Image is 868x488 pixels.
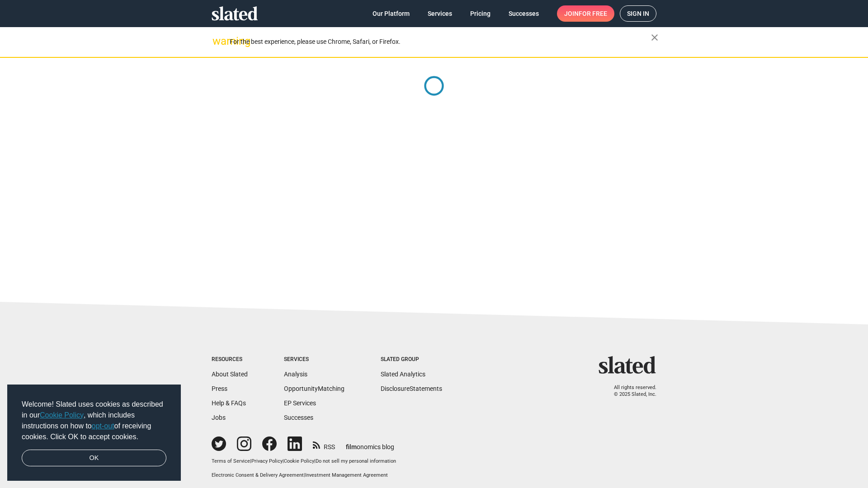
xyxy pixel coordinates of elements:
[346,436,394,451] a: filmonomics blog
[284,458,314,464] a: Cookie Policy
[463,5,498,22] a: Pricing
[284,399,316,407] a: EP Services
[250,458,251,464] span: |
[305,472,388,478] a: Investment Management Agreement
[284,371,307,378] a: Analysis
[620,5,656,22] a: Sign in
[381,371,425,378] a: Slated Analytics
[22,399,166,442] span: Welcome! Slated uses cookies as described in our , which includes instructions on how to of recei...
[420,5,459,22] a: Services
[7,385,181,481] div: cookieconsent
[212,472,304,478] a: Electronic Consent & Delivery Agreement
[212,414,226,421] a: Jobs
[313,437,335,451] a: RSS
[230,36,651,48] div: For the best experience, please use Chrome, Safari, or Firefox.
[304,472,305,478] span: |
[627,6,649,21] span: Sign in
[212,371,248,378] a: About Slated
[557,5,614,22] a: Joinfor free
[284,356,344,363] div: Services
[346,443,357,450] span: film
[649,32,660,43] mat-icon: close
[373,5,410,22] span: Our Platform
[501,5,546,22] a: Successes
[381,356,442,363] div: Slated Group
[212,356,248,363] div: Resources
[470,5,491,22] span: Pricing
[428,5,452,22] span: Services
[22,450,166,467] a: dismiss cookie message
[92,422,114,430] a: opt-out
[314,458,316,464] span: |
[509,5,539,22] span: Successes
[212,36,223,47] mat-icon: warning
[283,458,284,464] span: |
[564,5,607,22] span: Join
[579,5,607,22] span: for free
[40,411,84,419] a: Cookie Policy
[212,385,227,392] a: Press
[251,458,283,464] a: Privacy Policy
[604,385,656,398] p: All rights reserved. © 2025 Slated, Inc.
[284,414,313,421] a: Successes
[316,458,396,465] button: Do not sell my personal information
[212,399,246,407] a: Help & FAQs
[381,385,442,392] a: DisclosureStatements
[212,458,250,464] a: Terms of Service
[365,5,417,22] a: Our Platform
[284,385,344,392] a: OpportunityMatching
